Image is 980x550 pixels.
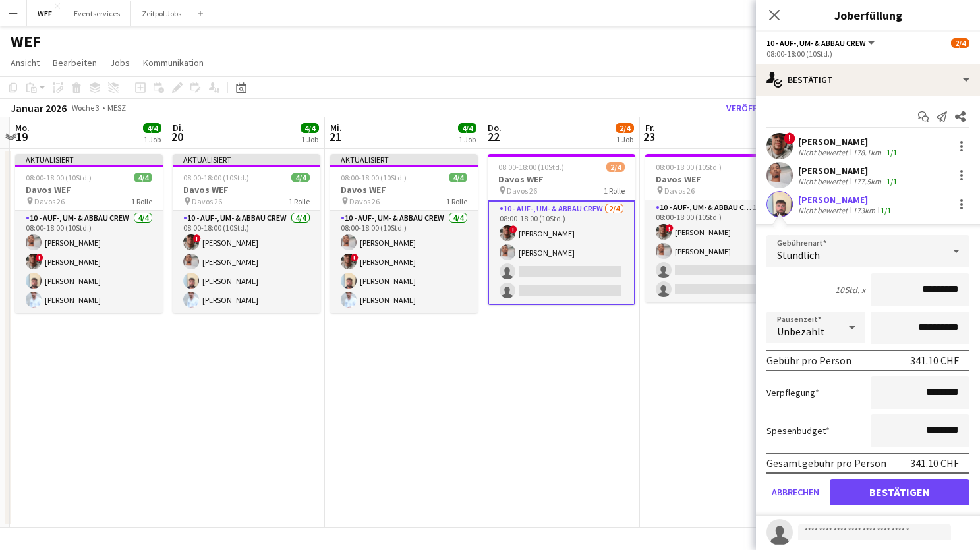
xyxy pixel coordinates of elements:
a: Jobs [105,54,135,71]
span: Stündlich [777,248,820,261]
span: 20 [171,129,184,144]
span: Mi. [330,122,342,134]
span: ! [351,254,359,261]
label: Verpflegung [766,387,819,399]
span: 2/4 [606,162,625,172]
div: [PERSON_NAME] [798,165,900,177]
button: Bestätigen [830,479,969,505]
button: Eventservices [63,1,131,26]
app-skills-label: 1/1 [880,206,891,215]
div: Gesamtgebühr pro Person [766,456,886,470]
span: Do. [488,122,502,134]
app-job-card: 08:00-18:00 (10Std.)2/4Davos WEF Davos 261 Rolle10 - Auf-, Um- & Abbau Crew2/408:00-18:00 (10Std.... [488,154,635,305]
app-skills-label: 1/1 [886,148,897,157]
span: 4/4 [143,123,161,133]
div: 341.10 CHF [910,354,959,367]
button: Zeitpol Jobs [131,1,192,26]
span: 08:00-18:00 (10Std.) [656,162,722,172]
button: WEF [27,1,63,26]
app-job-card: Aktualisiert08:00-18:00 (10Std.)4/4Davos WEF Davos 261 Rolle10 - Auf-, Um- & Abbau Crew4/408:00-1... [173,154,320,313]
app-card-role: 10 - Auf-, Um- & Abbau Crew4/408:00-18:00 (10Std.)![PERSON_NAME][PERSON_NAME][PERSON_NAME][PERSON... [173,211,320,313]
h1: WEF [11,32,41,51]
h3: Davos WEF [330,184,478,196]
span: 10 - Auf-, Um- & Abbau Crew [766,38,866,48]
span: 2/4 [616,123,634,133]
span: Kommunikation [143,57,204,69]
div: 08:00-18:00 (10Std.) [766,49,969,59]
app-job-card: Aktualisiert08:00-18:00 (10Std.)4/4Davos WEF Davos 261 Rolle10 - Auf-, Um- & Abbau Crew4/408:00-1... [330,154,478,313]
span: 4/4 [301,123,319,133]
div: 1 Job [301,134,318,144]
a: Ansicht [5,54,45,71]
div: Gebühr pro Person [766,354,851,367]
label: Spesenbudget [766,425,830,437]
span: Mo. [15,122,30,134]
span: Di. [173,122,184,134]
span: Davos 26 [192,196,222,206]
span: ! [784,132,795,144]
div: Januar 2026 [11,101,67,115]
div: [PERSON_NAME] [798,194,894,206]
span: 1 Rolle [604,186,625,196]
span: Davos 26 [34,196,65,206]
a: Bearbeiten [47,54,102,71]
div: 1 Job [144,134,161,144]
span: 1 Rolle [446,196,467,206]
div: [PERSON_NAME] [798,136,900,148]
div: 177.5km [850,177,884,186]
span: ! [509,225,517,233]
h3: Joberfüllung [756,7,980,24]
span: 08:00-18:00 (10Std.) [341,173,407,182]
span: Davos 26 [349,196,380,206]
app-card-role: 10 - Auf-, Um- & Abbau Crew4/408:00-18:00 (10Std.)[PERSON_NAME]![PERSON_NAME][PERSON_NAME][PERSON... [330,211,478,313]
span: Woche 3 [69,103,102,113]
h3: Davos WEF [173,184,320,196]
div: Nicht bewertet [798,177,850,186]
div: Nicht bewertet [798,206,850,215]
button: Veröffentlichen Sie 25 Jobs [721,99,857,117]
div: 341.10 CHF [910,456,959,470]
app-card-role: 10 - Auf-, Um- & Abbau Crew4/408:00-18:00 (10Std.)[PERSON_NAME]![PERSON_NAME][PERSON_NAME][PERSON... [15,211,163,313]
a: Kommunikation [138,54,209,71]
span: 08:00-18:00 (10Std.) [183,173,249,182]
span: 08:00-18:00 (10Std.) [498,162,564,172]
span: Jobs [110,57,130,69]
app-skills-label: 1/1 [886,177,897,186]
div: 10Std. x [835,284,865,296]
span: 4/4 [134,173,152,182]
h3: Davos WEF [15,184,163,196]
span: 19 [13,129,30,144]
span: 1 Rolle [131,196,152,206]
div: 178.1km [850,148,884,157]
span: Bearbeiten [53,57,97,69]
div: Aktualisiert [173,154,320,165]
span: Davos 26 [664,186,695,196]
button: 10 - Auf-, Um- & Abbau Crew [766,38,877,48]
div: 1 Job [459,134,476,144]
div: 173km [850,206,878,215]
div: Aktualisiert [330,154,478,165]
div: 1 Job [616,134,633,144]
span: Unbezahlt [777,325,825,338]
span: 08:00-18:00 (10Std.) [26,173,92,182]
span: 22 [486,129,502,144]
app-card-role: 10 - Auf-, Um- & Abbau Crew2/408:00-18:00 (10Std.)![PERSON_NAME][PERSON_NAME] [488,200,635,305]
app-job-card: Aktualisiert08:00-18:00 (10Std.)4/4Davos WEF Davos 261 Rolle10 - Auf-, Um- & Abbau Crew4/408:00-1... [15,154,163,313]
span: 23 [643,129,655,144]
button: Abbrechen [766,479,824,505]
span: Fr. [645,122,655,134]
app-card-role: 10 - Auf-, Um- & Abbau Crew1B2/408:00-18:00 (10Std.)![PERSON_NAME][PERSON_NAME] [645,200,793,302]
span: Ansicht [11,57,40,69]
span: 21 [328,129,342,144]
app-job-card: 08:00-18:00 (10Std.)2/4Davos WEF Davos 261 Rolle10 - Auf-, Um- & Abbau Crew1B2/408:00-18:00 (10St... [645,154,793,302]
span: ! [666,224,674,232]
span: 4/4 [449,173,467,182]
span: ! [36,254,43,261]
h3: Davos WEF [488,173,635,185]
div: MESZ [107,103,126,113]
